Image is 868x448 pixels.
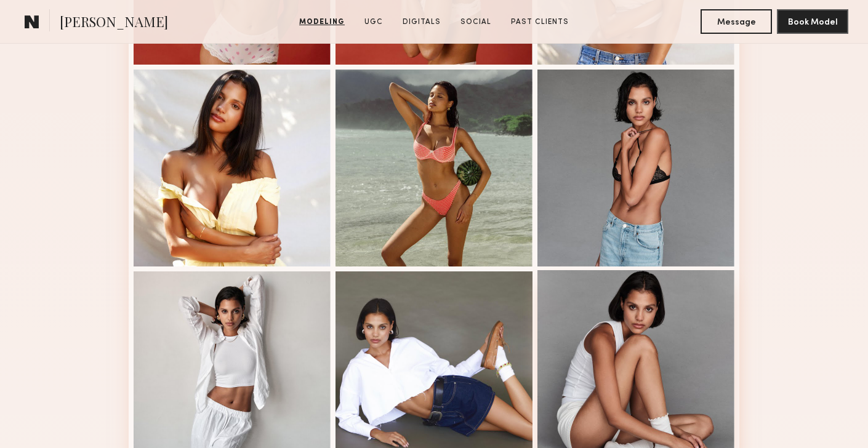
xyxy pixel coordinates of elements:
a: UGC [360,17,388,28]
a: Modeling [294,17,350,28]
button: Message [701,9,772,34]
a: Book Model [777,16,848,26]
a: Past Clients [506,17,574,28]
a: Digitals [398,17,446,28]
span: [PERSON_NAME] [60,12,168,34]
a: Social [456,17,496,28]
button: Book Model [777,9,848,34]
